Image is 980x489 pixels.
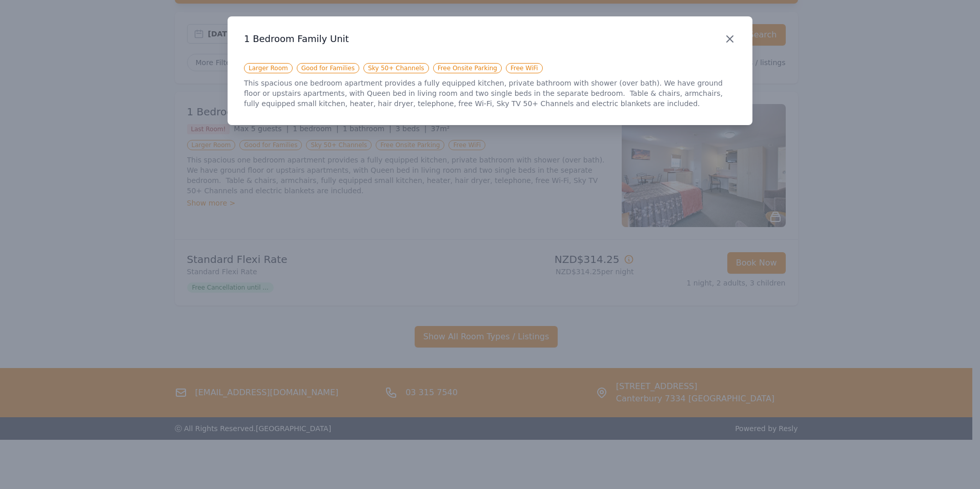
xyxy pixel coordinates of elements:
[244,33,736,45] h3: 1 Bedroom Family Unit
[297,63,359,73] span: Good for Families
[433,63,502,73] span: Free Onsite Parking
[244,63,293,73] span: Larger Room
[244,78,736,109] p: This spacious one bedroom apartment provides a fully equipped kitchen, private bathroom with show...
[363,63,429,73] span: Sky 50+ Channels
[506,63,543,73] span: Free WiFi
